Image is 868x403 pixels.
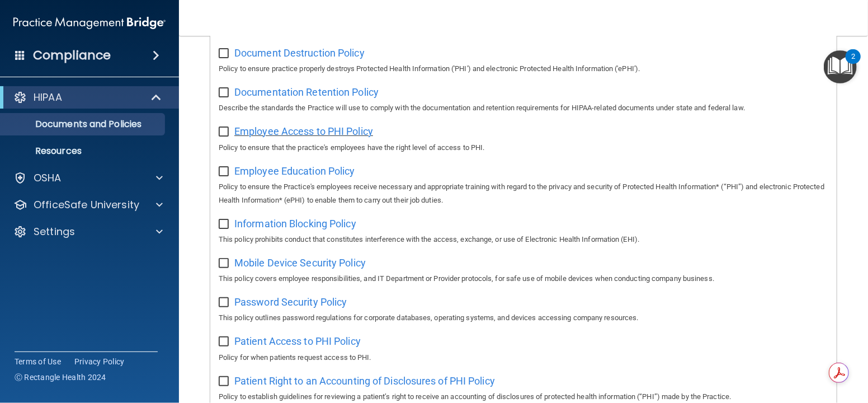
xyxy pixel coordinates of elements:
span: Employee Access to PHI Policy [234,125,373,137]
p: This policy covers employee responsibilities, and IT Department or Provider protocols, for safe u... [219,272,828,285]
span: Ⓒ Rectangle Health 2024 [15,372,106,383]
p: This policy outlines password regulations for corporate databases, operating systems, and devices... [219,311,828,325]
span: Information Blocking Policy [234,218,356,229]
a: OfficeSafe University [13,198,163,212]
p: OSHA [34,171,62,185]
p: This policy prohibits conduct that constitutes interference with the access, exchange, or use of ... [219,233,828,246]
p: Policy for when patients request access to PHI. [219,351,828,364]
span: Password Security Policy [234,296,347,308]
h4: Compliance [33,48,111,63]
span: Employee Education Policy [234,165,355,177]
p: Policy to ensure practice properly destroys Protected Health Information ('PHI') and electronic P... [219,62,828,76]
a: Settings [13,225,163,238]
p: Settings [34,225,75,238]
p: Describe the standards the Practice will use to comply with the documentation and retention requi... [219,101,828,115]
div: 2 [851,57,855,71]
span: Documentation Retention Policy [234,86,379,98]
p: OfficeSafe University [34,198,139,212]
p: Policy to ensure the Practice's employees receive necessary and appropriate training with regard ... [219,180,828,207]
span: Mobile Device Security Policy [234,257,366,269]
span: Document Destruction Policy [234,47,365,59]
span: Patient Access to PHI Policy [234,335,361,347]
a: Privacy Policy [74,356,125,367]
img: PMB logo [13,12,166,34]
a: OSHA [13,171,163,185]
button: Open Resource Center, 2 new notifications [824,50,857,83]
a: HIPAA [13,91,162,104]
a: Terms of Use [15,356,61,367]
p: Documents and Policies [7,119,160,130]
iframe: Drift Widget Chat Controller [675,335,855,379]
p: Policy to ensure that the practice's employees have the right level of access to PHI. [219,141,828,154]
p: Resources [7,146,160,157]
p: HIPAA [34,91,62,104]
span: Patient Right to an Accounting of Disclosures of PHI Policy [234,375,495,387]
